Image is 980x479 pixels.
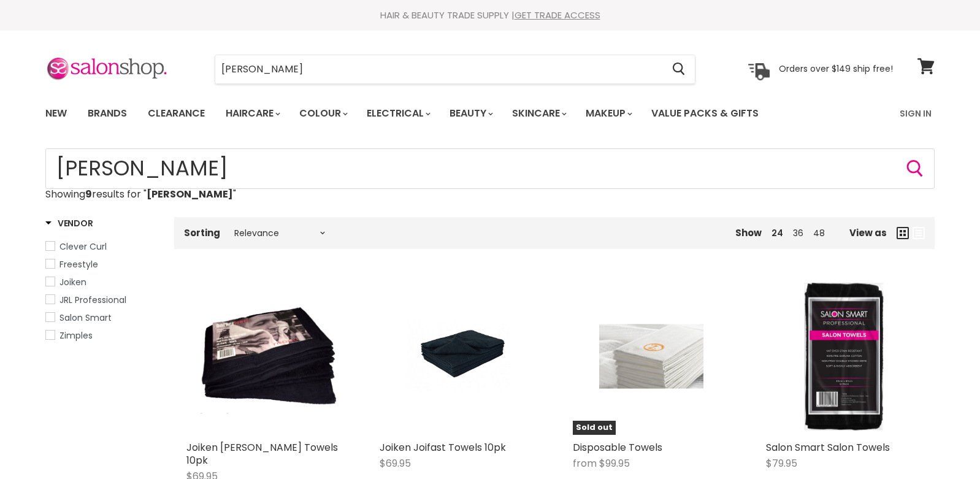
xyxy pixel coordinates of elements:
[45,311,159,324] a: Salon Smart
[662,55,695,83] button: Search
[215,55,695,84] form: Product
[59,240,107,253] span: Clever Curl
[147,187,233,201] strong: [PERSON_NAME]
[766,440,890,454] a: Salon Smart Salon Towels
[184,228,220,238] label: Sorting
[36,96,830,131] ul: Main menu
[576,101,640,126] a: Makeup
[30,96,950,131] nav: Main
[573,440,662,454] a: Disposable Towels
[45,148,935,189] form: Product
[59,329,93,342] span: Zimples
[45,148,935,189] input: Search
[85,187,92,201] strong: 9
[186,278,343,435] a: Joiken Barber Towels 10pk
[290,101,355,126] a: Colour
[45,329,159,342] a: Zimples
[59,312,112,324] span: Salon Smart
[358,101,438,126] a: Electrical
[380,456,411,470] span: $69.95
[573,278,729,435] a: Disposable TowelsSold out
[36,101,76,126] a: New
[642,101,768,126] a: Value Packs & Gifts
[380,278,536,435] a: Joiken Joifast Towels 10pk
[779,63,893,74] p: Orders over $149 ship free!
[45,240,159,253] a: Clever Curl
[30,9,950,21] div: HAIR & BEAUTY TRADE SUPPLY |
[186,440,338,467] a: Joiken [PERSON_NAME] Towels 10pk
[771,227,783,239] a: 24
[735,226,762,239] span: Show
[599,456,630,470] span: $99.95
[573,456,597,470] span: from
[45,189,935,200] p: Showing results for " "
[380,440,506,454] a: Joiken Joifast Towels 10pk
[766,456,797,470] span: $79.95
[440,101,500,126] a: Beauty
[905,159,925,178] button: Search
[813,227,825,239] a: 48
[849,228,887,238] span: View as
[892,101,939,126] a: Sign In
[515,9,600,21] a: GET TRADE ACCESS
[139,101,214,126] a: Clearance
[59,258,98,270] span: Freestyle
[573,421,616,435] span: Sold out
[766,278,922,435] a: Salon Smart Salon Towels
[503,101,574,126] a: Skincare
[59,276,86,288] span: Joiken
[59,294,126,306] span: JRL Professional
[78,101,136,126] a: Brands
[216,101,288,126] a: Haircare
[45,275,159,289] a: Joiken
[45,258,159,271] a: Freestyle
[793,227,803,239] a: 36
[45,217,93,229] h3: Vendor
[45,293,159,307] a: JRL Professional
[215,55,662,83] input: Search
